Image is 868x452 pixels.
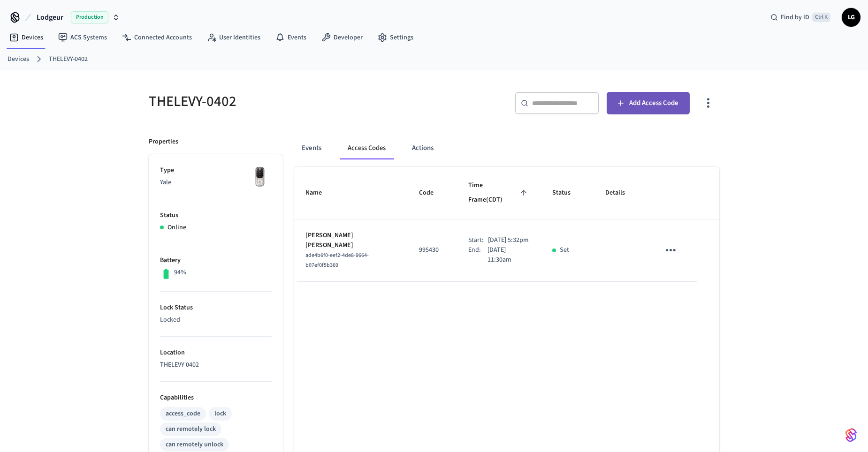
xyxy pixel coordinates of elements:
[160,348,272,358] p: Location
[305,186,334,200] span: Name
[166,440,223,450] div: can remotely unlock
[605,186,637,200] span: Details
[114,29,199,46] a: Connected Accounts
[37,12,63,23] span: Lodgeur
[340,137,393,159] button: Access Codes
[812,13,830,22] span: Ctrl K
[199,29,268,46] a: User Identities
[174,268,186,278] p: 94%
[305,231,396,250] p: [PERSON_NAME] [PERSON_NAME]
[468,235,488,245] div: Start:
[160,166,272,175] p: Type
[51,29,114,46] a: ACS Systems
[71,11,108,23] span: Production
[781,13,809,22] span: Find by ID
[49,54,88,64] a: THELEVY-0402
[843,9,860,26] span: LG
[268,29,314,46] a: Events
[842,8,860,27] button: LG
[468,245,487,265] div: End:
[149,92,428,111] h5: THELEVY-0402
[419,245,446,255] p: 995430
[160,303,272,313] p: Lock Status
[629,97,678,109] span: Add Access Code
[248,166,272,189] img: Yale Assure Touchscreen Wifi Smart Lock, Satin Nickel, Front
[160,360,272,370] p: THELEVY-0402
[294,137,719,159] div: ant example
[488,235,529,245] p: [DATE] 5:32pm
[294,167,719,282] table: sticky table
[305,251,369,269] span: ade4b6f0-eef2-4de8-9664-b07ef0f5b369
[552,186,583,200] span: Status
[168,223,186,233] p: Online
[160,211,272,220] p: Status
[160,178,272,188] p: Yale
[149,137,178,147] p: Properties
[370,29,421,46] a: Settings
[294,137,329,159] button: Events
[160,393,272,403] p: Capabilities
[845,428,857,443] img: SeamLogoGradient.69752ec5.svg
[560,245,569,255] p: Set
[763,9,838,26] div: Find by IDCtrl K
[160,315,272,325] p: Locked
[2,29,51,46] a: Devices
[404,137,441,159] button: Actions
[607,92,690,114] button: Add Access Code
[214,409,226,419] div: lock
[314,29,370,46] a: Developer
[166,409,200,419] div: access_code
[8,54,29,64] a: Devices
[419,186,446,200] span: Code
[166,424,216,434] div: can remotely lock
[487,245,530,265] p: [DATE] 11:30am
[160,256,272,265] p: Battery
[468,178,530,208] span: Time Frame(CDT)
